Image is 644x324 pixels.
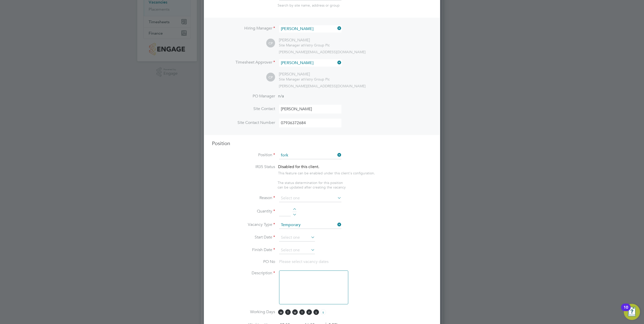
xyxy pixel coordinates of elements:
[212,60,275,65] label: Timesheet Approver
[212,195,275,201] label: Reason
[212,259,275,264] label: PO No
[285,309,291,315] span: T
[212,152,275,158] label: Position
[212,235,275,240] label: Start Date
[279,59,341,67] input: Search for...
[279,72,330,77] div: [PERSON_NAME]
[292,309,298,315] span: W
[320,309,326,315] span: S
[278,170,375,175] div: This feature can be enabled under this client's configuration.
[279,43,330,47] div: Vistry Group Plc
[279,259,329,264] span: Please select vacancy dates
[299,309,305,315] span: T
[212,247,275,253] label: Finish Date
[212,94,275,99] label: PO Manager
[279,84,366,88] span: [PERSON_NAME][EMAIL_ADDRESS][DOMAIN_NAME]
[212,222,275,227] label: Vacancy Type
[279,234,315,241] input: Select one
[266,39,275,48] span: CP
[212,106,275,112] label: Site Contact
[279,77,304,82] span: Site Manager at
[624,307,628,314] div: 10
[212,120,275,125] label: Site Contact Number
[279,152,341,159] input: Search for...
[278,164,319,169] span: Disabled for this client.
[212,140,432,147] h3: Position
[212,26,275,31] label: Hiring Manager
[624,304,640,320] button: Open Resource Center, 10 new notifications
[279,50,366,54] span: [PERSON_NAME][EMAIL_ADDRESS][DOMAIN_NAME]
[266,73,275,82] span: CP
[279,38,330,43] div: [PERSON_NAME]
[212,209,275,214] label: Quantity
[306,309,312,315] span: F
[212,164,275,170] label: IR35 Status
[279,221,341,229] input: Select one
[279,77,330,82] div: Vistry Group Plc
[278,309,284,315] span: M
[278,94,284,99] span: n/a
[279,247,315,254] input: Select one
[212,309,275,315] label: Working Days
[278,180,346,190] span: The status determination for this position can be updated after creating the vacancy
[279,43,304,47] span: Site Manager at
[278,3,340,8] span: Search by site name, address or group
[313,309,319,315] span: S
[279,25,341,33] input: Search for...
[212,271,275,276] label: Description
